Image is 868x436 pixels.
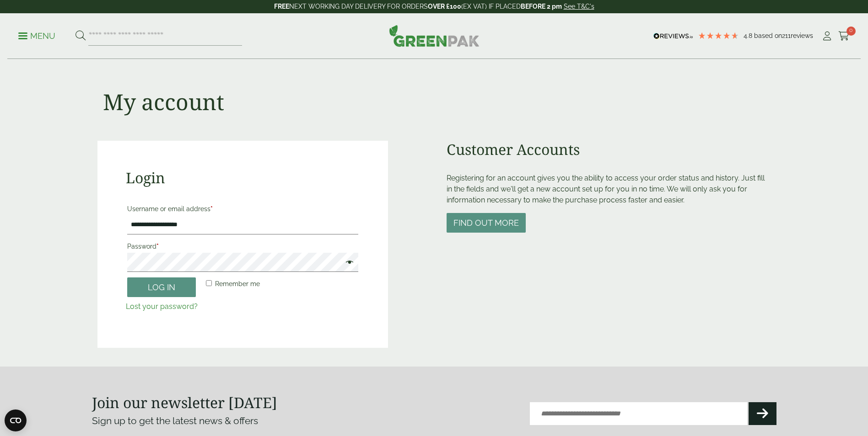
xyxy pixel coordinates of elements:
[428,3,461,10] strong: OVER £100
[447,173,771,206] p: Registering for an account gives you the ability to access your order status and history. Just fi...
[127,240,358,253] label: Password
[126,302,198,311] a: Lost your password?
[521,3,562,10] strong: BEFORE 2 pm
[126,169,360,186] h2: Login
[754,32,782,39] span: Based on
[447,213,526,233] button: Find out more
[782,32,791,39] span: 211
[215,280,260,287] span: Remember me
[744,32,754,39] span: 4.8
[206,280,212,286] input: Remember me
[564,3,594,10] a: See T&C's
[846,27,856,36] span: 0
[653,33,693,39] img: REVIEWS.io
[127,202,358,215] label: Username or email address
[838,29,850,43] a: 0
[838,32,850,41] i: Cart
[791,32,813,39] span: reviews
[447,219,526,228] a: Find out more
[5,409,27,431] button: Open CMP widget
[18,31,55,40] a: Menu
[92,414,400,428] p: Sign up to get the latest news & offers
[389,25,480,47] img: GreenPak Supplies
[274,3,289,10] strong: FREE
[18,31,55,42] p: Menu
[698,32,739,40] div: 4.79 Stars
[103,89,224,115] h1: My account
[821,32,833,41] i: My Account
[92,393,277,412] strong: Join our newsletter [DATE]
[447,141,771,158] h2: Customer Accounts
[127,277,196,297] button: Log in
